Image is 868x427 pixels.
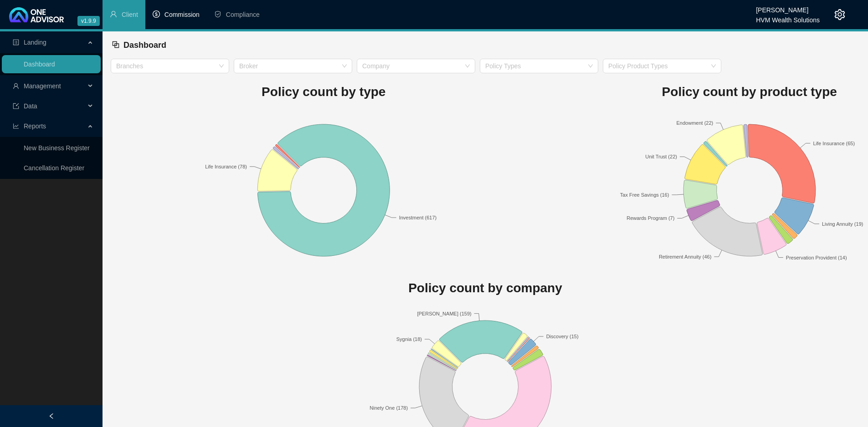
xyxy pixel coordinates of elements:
text: Endowment (22) [676,120,713,126]
text: Life Insurance (65) [813,140,855,146]
span: Data [24,102,37,110]
text: Retirement Annuity (46) [659,254,712,259]
span: setting [834,9,845,20]
span: line-chart [13,123,19,129]
div: [PERSON_NAME] [756,2,820,12]
a: New Business Register [24,144,90,152]
text: Ninety One (178) [370,405,408,411]
text: Sygnia (18) [396,336,422,342]
a: Dashboard [24,61,55,68]
div: HVM Wealth Solutions [756,12,820,22]
text: Unit Trust (22) [645,154,677,159]
text: Living Annuity (19) [822,221,863,226]
text: Rewards Program (7) [627,215,674,221]
span: profile [13,39,19,46]
span: safety [214,10,221,18]
span: left [48,413,55,419]
span: v1.9.9 [77,16,100,26]
text: Life Insurance (78) [205,163,247,169]
img: 2df55531c6924b55f21c4cf5d4484680-logo-light.svg [9,7,64,22]
span: user [13,83,19,89]
span: Management [24,82,61,90]
text: [PERSON_NAME] (159) [417,311,471,316]
text: Discovery (15) [546,334,579,339]
a: Cancellation Register [24,164,84,172]
h1: Policy count by company [111,278,860,298]
span: Reports [24,122,46,130]
span: import [13,103,19,109]
h1: Policy count by type [111,82,537,102]
span: Compliance [226,11,260,18]
span: block [112,41,120,49]
span: Landing [24,39,46,46]
text: Tax Free Savings (16) [620,192,669,198]
span: user [110,10,117,18]
span: Commission [164,11,200,18]
text: Preservation Provident (14) [786,254,847,260]
span: Client [122,11,138,18]
span: Dashboard [123,41,166,50]
text: Investment (617) [399,214,437,220]
span: dollar [153,10,160,18]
